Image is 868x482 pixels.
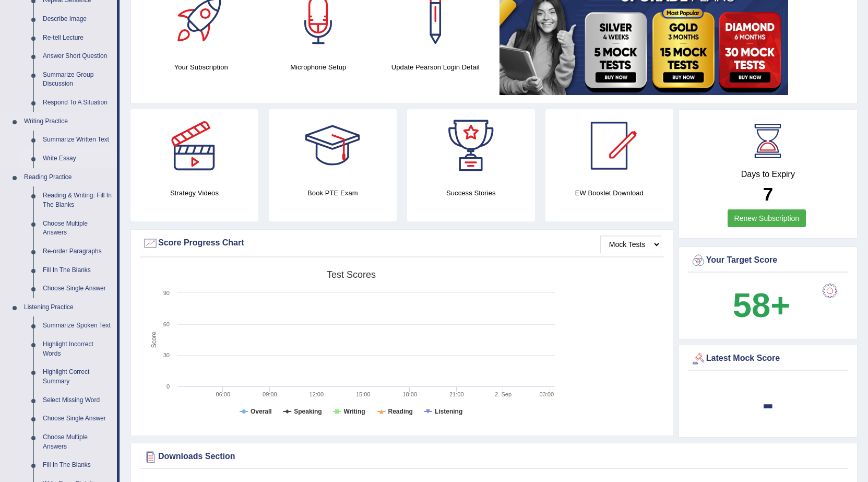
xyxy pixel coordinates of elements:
h4: Microphone Setup [265,62,372,73]
a: Listening Practice [19,298,117,317]
b: - [763,384,774,422]
tspan: Test scores [327,269,376,280]
a: Summarize Spoken Text [38,316,117,335]
tspan: Score [150,332,158,348]
a: Select Missing Word [38,391,117,410]
text: 03:00 [540,391,554,397]
tspan: Speaking [294,408,322,415]
a: Reading & Writing: Fill In The Blanks [38,186,117,214]
a: Respond To A Situation [38,93,117,112]
a: Choose Multiple Answers [38,428,117,456]
text: 06:00 [216,391,231,397]
tspan: 2. Sep [495,391,512,397]
a: Re-tell Lecture [38,29,117,48]
h4: Your Subscription [148,62,255,73]
text: 12:00 [310,391,324,397]
text: 21:00 [449,391,464,397]
text: 09:00 [263,391,277,397]
a: Summarize Written Text [38,131,117,149]
text: 60 [163,321,170,327]
text: 15:00 [356,391,371,397]
a: Choose Single Answer [38,279,117,298]
a: Highlight Incorrect Words [38,335,117,363]
tspan: Reading [388,408,413,415]
text: 0 [167,383,170,390]
a: Choose Single Answer [38,409,117,428]
h4: EW Booklet Download [545,187,673,198]
h4: Days to Expiry [691,170,846,179]
a: Describe Image [38,10,117,29]
a: Re-order Paragraphs [38,242,117,261]
a: Write Essay [38,149,117,168]
h4: Update Pearson Login Detail [382,62,489,73]
tspan: Listening [435,408,462,415]
a: Answer Short Question [38,47,117,66]
text: 90 [163,290,170,296]
div: Score Progress Chart [142,236,661,251]
a: Summarize Group Discussion [38,66,117,93]
div: Downloads Section [142,449,846,465]
h4: Book PTE Exam [269,187,397,198]
a: Highlight Correct Summary [38,363,117,391]
a: Writing Practice [19,112,117,131]
b: 58+ [733,286,790,324]
text: 30 [163,352,170,358]
a: Reading Practice [19,168,117,187]
a: Fill In The Blanks [38,261,117,280]
h4: Strategy Videos [130,187,258,198]
a: Choose Multiple Answers [38,215,117,242]
b: 7 [763,184,773,204]
div: Your Target Score [691,253,846,268]
a: Renew Subscription [728,209,806,227]
h4: Success Stories [407,187,535,198]
div: Latest Mock Score [691,351,846,367]
a: Fill In The Blanks [38,456,117,475]
tspan: Writing [343,408,365,415]
text: 18:00 [402,391,417,397]
tspan: Overall [251,408,272,415]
